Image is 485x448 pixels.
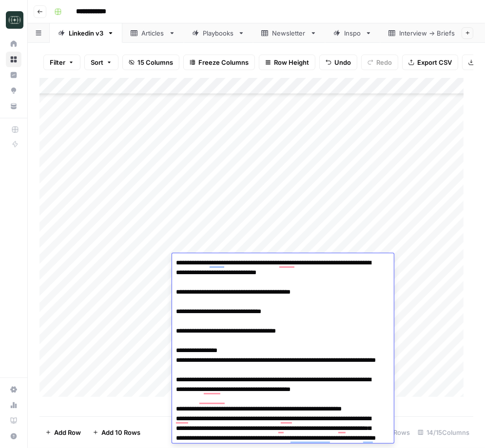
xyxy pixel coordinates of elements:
div: Linkedin v3 [69,28,103,38]
span: Filter [50,57,65,67]
button: Help + Support [6,429,21,444]
a: Linkedin v3 [50,23,122,43]
a: Home [6,36,21,52]
button: Workspace: Catalyst [6,8,21,32]
button: Add 10 Rows [87,425,146,440]
img: Catalyst Logo [6,11,23,29]
div: Articles [141,28,165,38]
a: Interview -> Briefs [380,23,474,43]
a: Learning Hub [6,413,21,429]
a: Newsletter [253,23,325,43]
div: Playbooks [203,28,234,38]
button: Add Row [39,425,87,440]
span: 15 Columns [137,57,173,67]
a: Opportunities [6,83,21,98]
a: Usage [6,397,21,413]
div: Interview -> Briefs [399,28,455,38]
button: Export CSV [402,55,458,70]
button: Freeze Columns [183,55,255,70]
a: Your Data [6,98,21,114]
button: 15 Columns [122,55,179,70]
span: Redo [376,57,392,67]
a: Articles [122,23,184,43]
a: Playbooks [184,23,253,43]
div: Inspo [344,28,361,38]
button: Redo [361,55,398,70]
a: Settings [6,382,21,397]
div: 14/15 Columns [414,425,473,440]
button: Filter [43,55,80,70]
span: Row Height [274,57,309,67]
a: Browse [6,52,21,67]
button: Undo [319,55,357,70]
span: Add 10 Rows [101,428,140,437]
button: Row Height [259,55,315,70]
div: Newsletter [272,28,306,38]
span: Add Row [54,428,81,437]
span: Undo [334,57,351,67]
a: Insights [6,67,21,83]
button: Sort [84,55,118,70]
a: Inspo [325,23,380,43]
span: Sort [91,57,103,67]
span: Export CSV [417,57,452,67]
span: Freeze Columns [198,57,249,67]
